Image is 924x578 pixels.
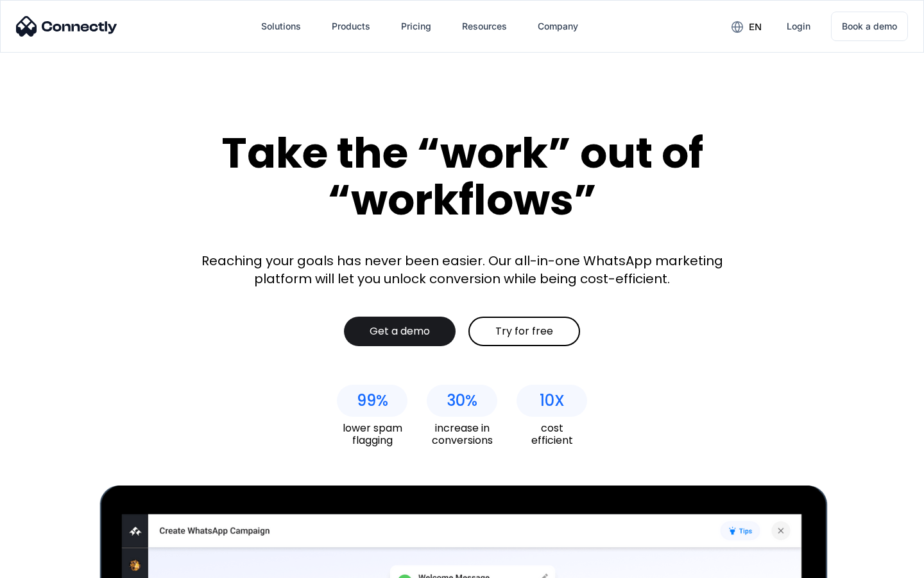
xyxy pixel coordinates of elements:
[787,17,810,35] div: Login
[261,17,301,35] div: Solutions
[540,392,565,410] div: 10X
[427,422,497,446] div: increase in conversions
[173,130,751,223] div: Take the “work” out of “workflows”
[517,422,587,446] div: cost efficient
[452,11,517,42] div: Resources
[13,556,77,574] aside: Language selected: English
[370,325,430,338] div: Get a demo
[468,317,580,346] a: Try for free
[16,16,117,37] img: Connectly Logo
[721,17,771,36] div: en
[495,325,553,338] div: Try for free
[527,11,588,42] div: Company
[337,422,407,446] div: lower spam flagging
[26,556,77,574] ul: Language list
[251,11,311,42] div: Solutions
[749,18,762,36] div: en
[401,17,431,35] div: Pricing
[193,252,732,288] div: Reaching your goals has never been easier. Our all-in-one WhatsApp marketing platform will let yo...
[357,392,388,410] div: 99%
[447,392,477,410] div: 30%
[332,17,370,35] div: Products
[321,11,381,42] div: Products
[776,11,821,42] a: Login
[462,17,507,35] div: Resources
[538,17,578,35] div: Company
[391,11,441,42] a: Pricing
[831,12,908,41] a: Book a demo
[344,317,456,346] a: Get a demo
